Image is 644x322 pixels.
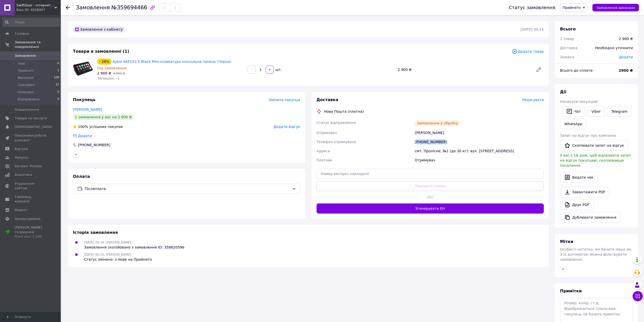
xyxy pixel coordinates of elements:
span: SwiftGear - інтернет-магазин [16,3,54,8]
span: 0 [57,61,59,66]
b: 2900 ₴ [619,68,633,72]
span: Замовлення [15,53,36,58]
span: або [419,195,442,200]
span: 1 [57,68,59,73]
span: Мітки [560,239,573,244]
span: Редагувати [522,98,544,102]
span: Замовлення та повідомлення [15,40,61,49]
div: [PHONE_NUMBER] [414,137,545,146]
span: Прийняті [18,68,33,73]
div: 2 900 ₴ [619,36,633,41]
div: смт. Пролісне, №1 (до 30 кг): вул. [STREET_ADDRESS] [414,146,545,156]
span: Отримувач [317,131,337,135]
div: Замовлення з кабінету [73,26,125,32]
button: Дублювати замовлення [560,212,621,223]
span: Доставка [317,97,339,102]
span: Каталог ProSale [15,164,42,168]
span: Виконані [18,75,33,80]
div: Статус замовлення [509,5,555,10]
span: [DATE] 00:14, [PERSON_NAME] - [84,241,133,244]
div: Prom мікс 1 000 [15,234,47,239]
div: Повернутися назад [66,5,70,10]
button: Видати чек [560,172,598,183]
span: Покупці [15,155,28,160]
span: 100% [78,125,88,129]
button: Згенерувати ЕН [317,203,544,214]
span: Головна [15,31,29,36]
span: Аналітика [15,173,32,177]
div: Замовлення скопійовано з замовлення ID: 358820596 [84,245,184,250]
div: Нова Пошта (платна) [323,109,365,114]
span: 5 [57,97,59,102]
span: Під замовлення [97,66,127,70]
span: У вас є 18 днів, щоб відправити запит на відгук покупцеві, скопіювавши посилання. [560,153,631,167]
div: [PHONE_NUMBER] [77,142,111,147]
span: Показники роботи компанії [15,133,47,142]
div: 1 замовлення у вас на 2 900 ₴ [73,114,134,120]
span: 109 [54,75,59,80]
span: Товари в замовленні (1) [73,49,129,54]
button: Скопіювати запит на відгук [560,140,628,151]
span: Телефон отримувача [317,140,356,144]
input: Пошук [3,18,60,27]
span: Історія замовлення [73,230,118,235]
span: Додати відгук [274,125,300,129]
div: 2 900 ₴ [396,66,532,73]
div: [PERSON_NAME] [414,128,545,137]
span: Залишок: -1 [97,76,120,80]
span: Гаманець компанії [15,195,47,204]
span: 4 000 ₴ [113,72,125,75]
span: 27 [56,83,59,87]
a: Редагувати [534,65,544,75]
div: успішних покупок [73,124,123,129]
span: Написати покупцеві [560,100,598,104]
span: 1 товар [560,37,574,41]
button: Замовлення виконано [592,4,639,11]
div: Необхідно уточнити [592,42,636,53]
span: Додати товар [512,49,544,54]
span: Товари та послуги [15,116,47,121]
span: Доставка [560,46,577,50]
span: Прийнято [563,6,581,10]
span: Відправлено [18,97,40,102]
span: Всього до сплати [560,68,593,72]
span: Відгуки [15,147,28,151]
div: - 28% [97,59,112,65]
div: Ваш ID: 4028407 [16,8,61,12]
a: Завантажити PDF [560,187,610,197]
span: 0 [57,90,59,94]
span: Знижка [560,55,574,59]
span: Адреса [317,149,330,153]
div: Отримувач [414,156,545,165]
span: Особисті нотатки, які бачите лише ви. З їх допомогою можна фільтрувати замовлення [560,247,632,261]
div: Замовлення в обробці [415,120,460,126]
span: Налаштування [15,217,40,221]
span: Запит на відгук про компанію [560,134,616,138]
input: Номер експрес-накладної [317,169,544,179]
span: Дії [560,89,566,94]
span: 2 900 ₴ [97,71,111,75]
a: Telegram [607,106,632,117]
span: Скасовані [18,83,35,87]
span: Статус відправлення [317,121,356,125]
span: Додати [78,134,92,138]
span: №359694466 [111,5,147,11]
span: Оплата [73,174,90,179]
a: Друк PDF [560,199,594,210]
span: Змінити покупця [269,98,300,102]
span: [PERSON_NAME] та рахунки [15,225,47,239]
span: Нові [18,61,25,66]
span: Післяплата [85,186,290,192]
time: [DATE] 00:14 [521,27,544,31]
span: Оплачені [18,90,34,94]
button: Чат [562,106,585,117]
span: Маркет [15,208,28,212]
span: Управління сайтом [15,181,47,191]
span: Повідомлення [15,107,39,112]
div: шт. [274,67,282,72]
span: Замовлення [76,5,110,11]
img: Ajazz AKP153 E Black Міні-клавіатура консольна панель (Чорна) [73,62,93,76]
div: Статус змінено: з Нове на Прийнято [84,257,152,262]
a: Ajazz AKP153 E Black Міні-клавіатура консольна панель (Чорна) [113,60,231,64]
a: [PERSON_NAME] [73,107,102,111]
